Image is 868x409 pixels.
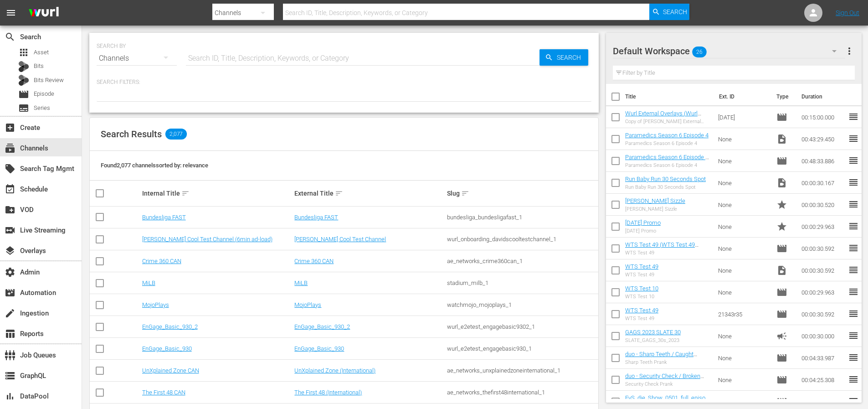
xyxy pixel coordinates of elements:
span: reorder [848,243,859,254]
span: Schedule [5,184,15,195]
span: 26 [692,42,707,62]
span: Search Results [101,129,162,140]
div: Sharp Teeth Prank [625,359,711,365]
a: GAGS 2023 SLATE 30 [625,329,681,336]
span: sort [335,189,343,197]
span: reorder [848,352,859,363]
div: Slug [447,188,597,199]
td: 00:04:25.308 [798,369,848,391]
a: EnGage_Basic_930 [294,345,344,352]
a: Wurl External Overlays (Wurl External Overlays (VARIANT)) [625,110,701,124]
span: Episode [776,243,787,254]
a: [PERSON_NAME] Cool Test Channel [294,236,386,243]
th: Ext. ID [714,84,771,109]
div: wurl_onboarding_davidscooltestchannel_1 [447,236,597,243]
th: Duration [796,84,851,109]
span: Bits Review [34,76,64,85]
span: Episode [34,89,54,98]
a: [DATE] Promo [625,219,661,226]
span: reorder [848,177,859,188]
span: reorder [848,264,859,275]
th: Type [771,84,796,109]
td: [DATE] [714,106,773,128]
a: WTS Test 10 [625,285,658,292]
div: bundesliga_bundesligafast_1 [447,214,597,221]
span: reorder [848,286,859,297]
span: Ad [776,331,787,342]
span: Ingestion [5,308,15,319]
span: sort [461,189,469,197]
td: 00:00:30.520 [798,194,848,216]
button: more_vert [844,40,855,62]
span: Search [553,49,588,66]
span: Promo [776,221,787,232]
div: watchmojo_mojoplays_1 [447,301,597,308]
a: UnXplained Zone (International) [294,367,375,374]
a: [PERSON_NAME] Sizzle [625,197,685,204]
div: [PERSON_NAME] Sizzle [625,206,685,212]
span: Found 2,077 channels sorted by: relevance [101,162,208,169]
td: 21343r35 [714,303,773,325]
span: Channels [5,143,15,154]
span: Search [5,31,15,42]
div: ae_networks_thefirst48international_1 [447,389,597,396]
div: Security Check Prank [625,381,711,387]
td: 00:43:29.450 [798,128,848,150]
span: 2,077 [165,129,187,140]
span: Episode [776,309,787,320]
td: None [714,325,773,347]
span: more_vert [844,46,855,57]
span: VOD [5,204,15,215]
td: 00:00:29.963 [798,281,848,303]
td: 00:00:30.000 [798,325,848,347]
div: WTS Test 49 [625,250,711,256]
span: Search [663,4,687,20]
span: Video [776,134,787,145]
div: Channels [97,46,177,71]
p: Search Filters: [97,78,591,86]
span: Live Streaming [5,225,15,236]
div: WTS Test 49 [625,272,658,278]
span: Admin [5,267,15,278]
a: EnGage_Basic_930 [142,345,192,352]
a: Crime 360 CAN [142,258,181,264]
td: 00:00:30.592 [798,303,848,325]
span: Episode [776,287,787,298]
span: Episode [776,374,787,385]
span: reorder [848,374,859,385]
span: Video [776,177,787,188]
a: [PERSON_NAME] Cool Test Channel (6min ad-load) [142,236,272,243]
td: 00:00:30.592 [798,238,848,259]
span: Series [18,103,29,114]
span: Episode [776,155,787,166]
span: Promo [776,199,787,210]
td: None [714,216,773,238]
a: EnGage_Basic_930_2 [294,323,350,330]
td: None [714,259,773,281]
div: Paramedics Season 6 Episode 4 [625,140,709,146]
td: 00:48:33.886 [798,150,848,172]
a: MiLB [294,280,308,286]
button: Search [539,49,588,66]
a: EnGage_Basic_930_2 [142,323,198,330]
th: Title [625,84,714,109]
a: Sign Out [836,9,859,16]
td: 00:00:30.592 [798,259,848,281]
span: Overlays [5,245,15,256]
span: Bits [34,62,44,71]
a: WTS Test 49 [625,307,658,314]
a: The First 48 (International) [294,389,362,396]
a: The First 48 CAN [142,389,185,396]
span: Search Tag Mgmt [5,163,15,174]
div: wurl_e2etest_engagebasic930_1 [447,345,597,352]
div: [DATE] Promo [625,228,661,234]
span: Asset [18,47,29,58]
span: Episode [776,112,787,123]
div: Internal Title [142,188,292,199]
span: reorder [848,396,859,407]
td: None [714,194,773,216]
a: WTS Test 49 [625,263,658,270]
a: MiLB [142,280,155,286]
td: None [714,238,773,259]
span: sort [181,189,190,197]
